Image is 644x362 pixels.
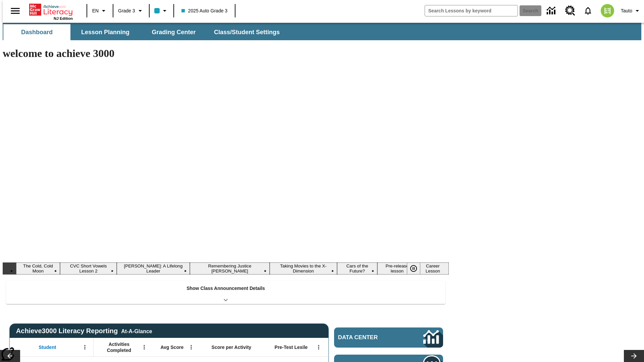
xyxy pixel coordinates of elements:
button: Grade: Grade 3, Select a grade [115,5,147,17]
button: Open Menu [186,342,196,352]
span: Student [39,344,56,350]
a: Resource Center, Will open in new tab [561,2,579,20]
a: Data Center [334,327,443,348]
a: Notifications [579,2,597,19]
button: Open Menu [80,342,90,352]
a: Data Center [543,2,561,20]
span: Achieve3000 Literacy Reporting [16,327,152,335]
div: SubNavbar [3,24,286,40]
button: Slide 8 Career Lesson [417,262,449,275]
button: Open Menu [314,342,324,352]
a: Home [29,3,73,16]
span: Activities Completed [97,341,141,353]
button: Slide 7 Pre-release lesson [377,262,417,275]
button: Grading Center [140,24,207,40]
span: Score per Activity [212,344,252,350]
button: Slide 6 Cars of the Future? [337,262,378,275]
button: Class color is light blue. Change class color [152,5,171,17]
button: Pause [407,262,420,275]
span: Data Center [338,334,401,341]
button: Profile/Settings [618,5,644,17]
span: Pre-Test Lexile [275,344,308,350]
h1: welcome to achieve 3000 [3,47,449,60]
button: Open Menu [139,342,149,352]
button: Class/Student Settings [209,24,285,40]
span: EN [92,7,99,14]
div: Pause [407,262,427,275]
div: SubNavbar [3,23,641,40]
button: Lesson carousel, Next [624,350,644,362]
button: Lesson Planning [72,24,139,40]
span: NJ Edition [54,16,73,20]
button: Slide 5 Taking Movies to the X-Dimension [270,262,337,275]
button: Language: EN, Select a language [89,5,111,17]
img: avatar image [601,4,614,17]
span: Grade 3 [118,7,135,14]
span: Tauto [621,7,632,14]
button: Slide 2 CVC Short Vowels Lesson 2 [60,262,117,275]
button: Slide 1 The Cold, Cold Moon [16,262,60,275]
span: 2025 Auto Grade 3 [181,7,228,14]
button: Slide 3 Dianne Feinstein: A Lifelong Leader [117,262,190,275]
button: Select a new avatar [597,2,618,19]
span: Avg Score [160,344,183,350]
p: Show Class Announcement Details [186,285,265,292]
input: search field [425,5,518,16]
div: Show Class Announcement Details [6,281,445,304]
div: At-A-Glance [121,327,152,335]
button: Open side menu [5,1,25,21]
button: Dashboard [3,24,70,40]
div: Home [29,2,73,20]
button: Slide 4 Remembering Justice O'Connor [190,262,270,275]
